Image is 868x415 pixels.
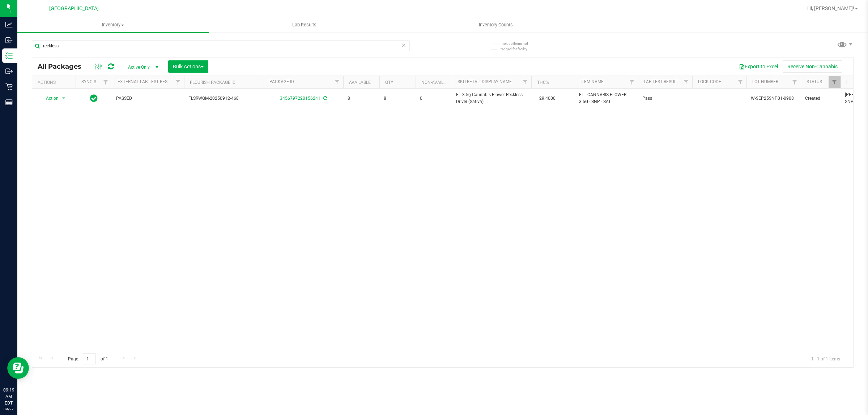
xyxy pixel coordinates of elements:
span: In Sync [90,93,98,103]
span: 8 [348,95,375,102]
span: Page of 1 [62,353,114,364]
span: Clear [401,40,406,50]
a: Lot Number [752,79,778,84]
input: Search Package ID, Item Name, SKU, Lot or Part Number... [32,40,410,51]
a: Item Name [580,79,604,84]
iframe: Resource center [7,357,29,379]
span: Lab Results [282,22,326,28]
span: 29.4000 [536,93,559,104]
a: Filter [519,76,531,88]
inline-svg: Inbound [5,37,13,44]
button: Receive Non-Cannabis [783,60,842,73]
a: Filter [735,76,746,88]
a: Lock Code [698,79,721,84]
inline-svg: Outbound [5,68,13,75]
span: Include items not tagged for facility [501,41,537,52]
span: select [59,93,68,103]
a: Available [349,80,371,85]
inline-svg: Reports [5,99,13,106]
a: Inventory [17,17,209,33]
a: THC% [537,80,549,85]
button: Bulk Actions [168,60,208,73]
button: Export to Excel [734,60,783,73]
span: FLSRWGM-20250912-468 [188,95,259,102]
div: Actions [38,80,73,85]
a: Sync Status [81,79,109,84]
a: Lab Test Result [644,79,678,84]
span: FT 3.5g Cannabis Flower Reckless Driver (Sativa) [456,91,527,105]
a: External Lab Test Result [118,79,174,84]
span: All Packages [38,63,89,70]
span: FT - CANNABIS FLOWER - 3.5G - SNP - SAT [579,91,634,105]
span: [GEOGRAPHIC_DATA] [49,5,99,12]
span: Bulk Actions [173,64,204,69]
inline-svg: Analytics [5,21,13,28]
a: Status [807,79,822,84]
a: Sku Retail Display Name [458,79,512,84]
span: 1 - 1 of 1 items [805,353,846,364]
span: Action [39,93,59,103]
a: Filter [331,76,343,88]
span: Created [805,95,836,102]
span: 0 [420,95,447,102]
a: Package ID [269,79,294,84]
span: Pass [642,95,688,102]
a: Filter [789,76,801,88]
a: Filter [626,76,638,88]
span: Inventory Counts [469,22,523,28]
a: Filter [100,76,112,88]
input: 1 [83,353,96,364]
inline-svg: Retail [5,83,13,90]
span: Hi, [PERSON_NAME]! [807,5,854,11]
a: Lab Results [209,17,400,33]
span: Sync from Compliance System [322,96,327,101]
p: 09/27 [3,406,14,412]
a: Filter [680,76,692,88]
p: 09:19 AM EDT [3,387,14,406]
a: 3456797220156241 [280,96,320,101]
a: Non-Available [421,80,454,85]
a: Flourish Package ID [190,80,235,85]
span: PASSED [116,95,180,102]
inline-svg: Inventory [5,52,13,59]
a: Filter [172,76,184,88]
a: Filter [829,76,841,88]
span: Inventory [17,22,209,28]
span: W-SEP25SNP01-0908 [751,95,796,102]
a: SKU [846,79,855,84]
span: 8 [384,95,411,102]
a: Qty [385,80,393,85]
a: Inventory Counts [400,17,591,33]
